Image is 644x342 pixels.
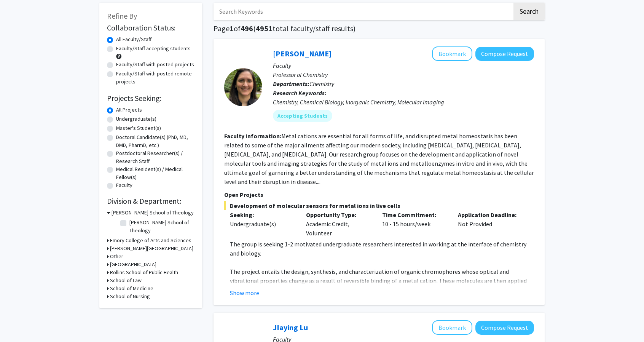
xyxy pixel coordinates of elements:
button: Compose Request to JIaying Lu [475,321,534,335]
p: Opportunity Type: [306,210,371,219]
span: Chemistry [309,80,334,88]
button: Compose Request to Daniela Buccella [475,47,534,61]
span: 1 [230,24,234,33]
h1: Page of ( total faculty/staff results) [214,24,545,33]
div: Undergraduate(s) [230,219,295,229]
h3: School of Medicine [110,284,153,292]
input: Search Keywords [214,3,512,20]
label: All Faculty/Staff [116,35,151,43]
label: Master's Student(s) [116,124,161,132]
label: Faculty/Staff accepting students [116,45,191,53]
h3: Other [110,253,123,260]
p: Seeking: [230,210,295,219]
b: Research Keywords: [273,89,327,97]
h3: [PERSON_NAME][GEOGRAPHIC_DATA] [110,245,193,253]
h3: [PERSON_NAME] School of Theology [112,209,194,217]
span: 4951 [256,24,273,33]
b: Faculty Information: [224,132,281,140]
button: Add JIaying Lu to Bookmarks [432,320,472,335]
p: Professor of Chemistry [273,70,534,79]
a: JIaying Lu [273,323,308,332]
button: Add Daniela Buccella to Bookmarks [432,46,472,61]
h3: Emory College of Arts and Sciences [110,237,191,245]
span: Refine By [107,11,137,21]
label: [PERSON_NAME] School of Theology [129,219,193,235]
h3: [GEOGRAPHIC_DATA] [110,260,156,268]
h3: School of Law [110,276,142,284]
button: Show more [230,288,259,297]
mat-chip: Accepting Students [273,110,332,122]
div: Academic Credit, Volunteer [300,210,376,238]
p: Time Commitment: [382,210,447,219]
div: Chemistry, Chemical Biology, Inorganic Chemistry, Molecular Imaging [273,97,534,107]
h3: Rollins School of Public Health [110,268,178,276]
label: Doctoral Candidate(s) (PhD, MD, DMD, PharmD, etc.) [116,133,194,149]
span: 496 [241,24,253,33]
b: Departments: [273,80,309,88]
p: Application Deadline: [458,210,523,219]
label: Postdoctoral Researcher(s) / Research Staff [116,149,194,165]
label: All Projects [116,106,142,114]
div: 10 - 15 hours/week [376,210,453,238]
iframe: Chat [6,308,32,336]
h2: Division & Department: [107,197,194,206]
label: Faculty/Staff with posted remote projects [116,70,194,86]
h3: School of Nursing [110,292,150,300]
span: Development of molecular sensors for metal ions in live cells [224,201,534,210]
h2: Collaboration Status: [107,23,194,32]
label: Undergraduate(s) [116,115,156,123]
h2: Projects Seeking: [107,94,194,103]
p: The group is seeking 1-2 motivated undergraduate researchers interested in working at the interfa... [230,240,534,258]
label: Faculty/Staff with posted projects [116,61,194,69]
p: Faculty [273,61,534,70]
p: Open Projects [224,190,534,199]
div: Not Provided [452,210,528,238]
p: The project entails the design, synthesis, and characterization of organic chromophores whose opt... [230,267,534,304]
button: Search [513,3,545,20]
label: Faculty [116,181,132,189]
a: [PERSON_NAME] [273,49,332,58]
label: Medical Resident(s) / Medical Fellow(s) [116,165,194,181]
fg-read-more: Metal cations are essential for all forms of life, and disrupted metal homeostasis has been relat... [224,132,534,185]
